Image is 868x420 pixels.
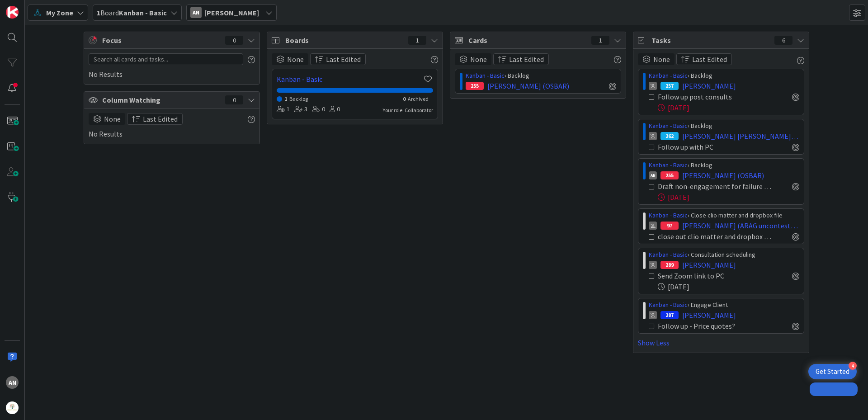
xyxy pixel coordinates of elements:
[326,54,361,65] span: Last Edited
[287,54,304,65] span: None
[649,300,799,310] div: › Engage Client
[312,104,325,114] div: 0
[658,102,799,113] div: [DATE]
[649,250,688,259] a: Kanban - Basic
[97,8,100,17] b: 1
[509,54,544,65] span: Last Edited
[649,211,688,219] a: Kanban - Basic
[658,91,758,102] div: Follow up post consults
[277,104,290,114] div: 1
[658,270,755,281] div: Send Zoom link to PC
[692,54,727,65] span: Last Edited
[225,36,243,45] div: 0
[119,8,167,17] b: Kanban - Basic
[849,362,857,370] div: 4
[408,36,426,45] div: 1
[682,170,764,181] span: [PERSON_NAME] (OSBAR)
[466,82,484,90] div: 255
[774,36,793,45] div: 6
[310,53,366,65] button: Last Edited
[649,301,688,309] a: Kanban - Basic
[658,281,799,292] div: [DATE]
[285,35,404,46] span: Boards
[6,401,19,414] img: avatar
[383,106,433,114] div: Your role: Collaborator
[102,35,218,46] span: Focus
[225,95,243,104] div: 0
[651,35,770,46] span: Tasks
[102,94,221,105] span: Column Watching
[660,222,679,230] div: 97
[816,367,849,376] div: Get Started
[682,131,799,142] span: [PERSON_NAME] [PERSON_NAME][GEOGRAPHIC_DATA]
[649,122,688,130] a: Kanban - Basic
[470,54,487,65] span: None
[660,132,679,140] div: 262
[660,261,679,269] div: 289
[6,6,19,19] img: Visit kanbanzone.com
[658,231,772,242] div: close out clio matter and dropbox file and move this card to AR or DONE when arag payment received
[97,7,167,18] span: Board
[649,160,799,170] div: › Backlog
[89,113,255,139] div: No Results
[284,95,287,102] span: 1
[658,181,772,192] div: Draft non-engagement for failure to make payment or sign EL.
[649,250,799,260] div: › Consultation scheduling
[6,376,19,389] div: AN
[660,82,679,90] div: 257
[649,71,688,80] a: Kanban - Basic
[649,171,657,179] div: AN
[682,260,736,270] span: [PERSON_NAME]
[466,71,616,80] div: › Backlog
[493,53,549,65] button: Last Edited
[403,95,406,102] span: 0
[653,54,670,65] span: None
[649,161,688,169] a: Kanban - Basic
[658,142,749,152] div: Follow up with PC
[660,311,679,319] div: 287
[682,80,736,91] span: [PERSON_NAME]
[658,192,799,203] div: [DATE]
[468,35,587,46] span: Cards
[330,104,340,114] div: 0
[289,95,308,102] span: Backlog
[89,53,255,80] div: No Results
[591,36,609,45] div: 1
[649,211,799,220] div: › Close clio matter and dropbox file
[649,71,799,80] div: › Backlog
[127,113,183,125] button: Last Edited
[676,53,732,65] button: Last Edited
[682,220,799,231] span: [PERSON_NAME] (ARAG uncontested divorce)
[294,104,307,114] div: 3
[277,74,422,85] a: Kanban - Basic
[682,310,736,321] span: [PERSON_NAME]
[89,53,243,65] input: Search all cards and tasks...
[204,7,259,18] span: [PERSON_NAME]
[638,337,804,348] a: Show Less
[104,113,121,124] span: None
[658,321,760,331] div: Follow up - Price quotes?
[808,364,857,379] div: Open Get Started checklist, remaining modules: 4
[649,121,799,131] div: › Backlog
[46,7,73,18] span: My Zone
[190,7,202,18] div: AN
[408,95,429,102] span: Archived
[466,71,505,80] a: Kanban - Basic
[143,113,178,124] span: Last Edited
[660,171,679,179] div: 255
[487,80,569,91] span: [PERSON_NAME] (OSBAR)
